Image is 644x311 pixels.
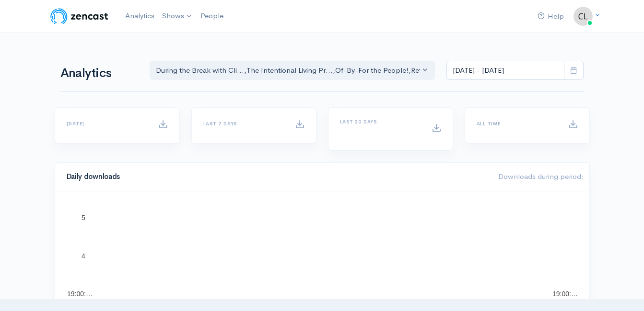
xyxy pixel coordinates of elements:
[611,278,634,301] iframe: gist-messenger-bubble-iframe
[203,121,283,126] h6: Last 7 days
[498,172,584,181] span: Downloads during period:
[121,6,158,26] a: Analytics
[67,173,487,181] h4: Daily downloads
[197,6,227,26] a: People
[150,61,435,80] button: During the Break with Cli..., The Intentional Living Pr..., Of-By-For the People!, Rethink - Rese...
[82,252,85,260] text: 4
[534,6,568,27] a: Help
[552,290,578,298] text: 19:00:…
[156,65,421,76] div: During the Break with Cli... , The Intentional Living Pr... , Of-By-For the People! , Rethink - R...
[67,290,93,298] text: 19:00:…
[82,214,85,222] text: 5
[477,121,557,126] h6: All time
[446,61,564,80] input: analytics date range selector
[49,7,110,26] img: ZenCast Logo
[574,7,593,26] img: ...
[340,119,420,124] h6: Last 30 days
[67,203,578,299] svg: A chart.
[60,67,138,80] h1: Analytics
[67,121,147,126] h6: [DATE]
[158,6,197,27] a: Shows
